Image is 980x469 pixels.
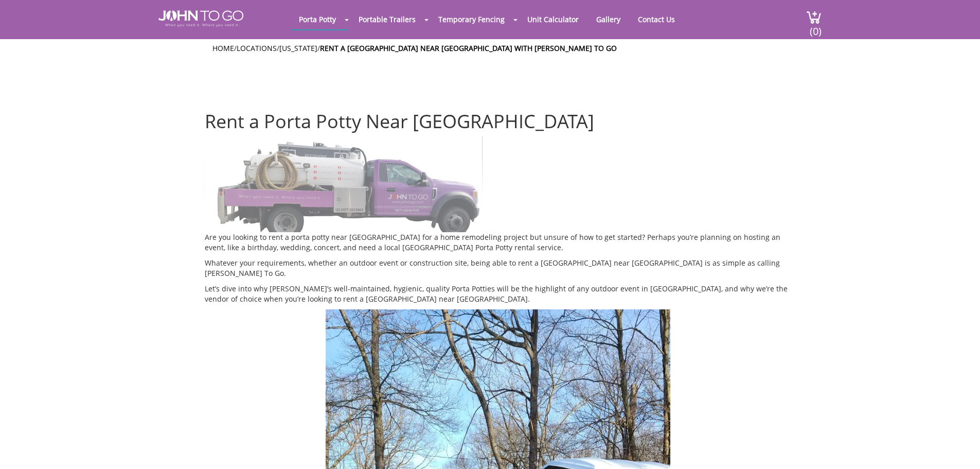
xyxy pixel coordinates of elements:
[205,136,483,232] img: Truck
[237,43,277,53] a: Locations
[431,9,512,29] a: Temporary Fencing
[630,9,683,29] a: Contact Us
[806,10,822,24] img: cart a
[809,16,822,38] span: (0)
[320,43,617,53] a: Rent a [GEOGRAPHIC_DATA] near [GEOGRAPHIC_DATA] with [PERSON_NAME] To Go
[205,83,791,132] h1: Rent a Porta Potty Near [GEOGRAPHIC_DATA]
[205,284,791,304] p: Let’s dive into why [PERSON_NAME]’s well-maintained, hygienic, quality Porta Potties will be the ...
[158,10,243,27] img: JOHN to go
[279,43,317,53] a: [US_STATE]
[520,9,586,29] a: Unit Calculator
[212,43,234,53] a: Home
[205,258,791,279] p: Whatever your requirements, whether an outdoor event or construction site, being able to rent a [...
[212,43,799,54] ul: / / /
[205,232,791,253] p: Are you looking to rent a porta potty near [GEOGRAPHIC_DATA] for a home remodeling project but un...
[351,9,423,29] a: Portable Trailers
[291,9,344,29] a: Porta Potty
[589,9,628,29] a: Gallery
